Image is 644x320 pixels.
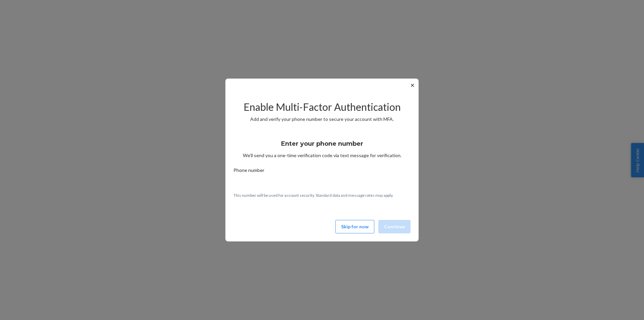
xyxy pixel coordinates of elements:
[335,220,374,233] button: Skip for now
[233,101,411,112] h2: Enable Multi-Factor Authentication
[378,220,411,233] button: Continue
[233,134,411,159] div: We’ll send you a one-time verification code via text message for verification.
[233,167,264,176] span: Phone number
[233,192,411,198] p: This number will be used for account security. Standard data and message rates may apply.
[233,116,411,123] p: Add and verify your phone number to secure your account with MFA.
[409,81,416,89] button: ✕
[281,139,363,148] h3: Enter your phone number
